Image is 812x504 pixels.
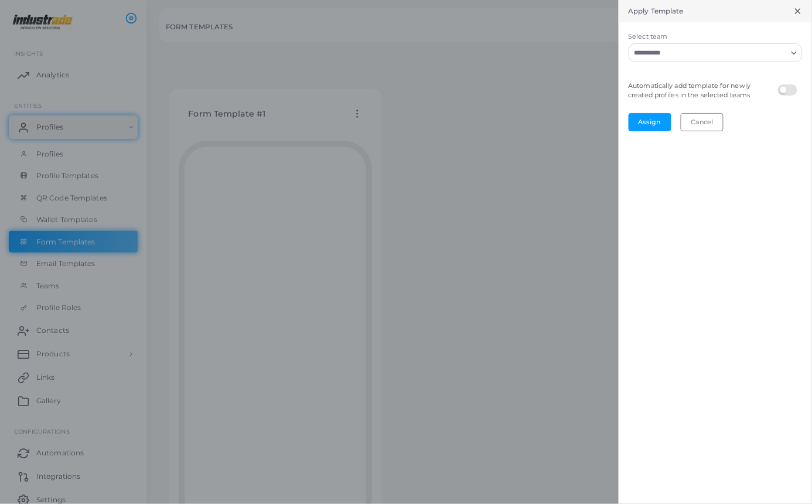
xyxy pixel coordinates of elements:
div: Search for option [629,43,803,62]
button: Cancel [681,113,724,131]
legend: Automatically add template for newly created profiles in the selected teams [626,78,776,104]
button: Assign [629,113,671,131]
h5: Apply Template [629,7,684,15]
input: Search for option [630,46,787,59]
label: Select team [629,32,803,42]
